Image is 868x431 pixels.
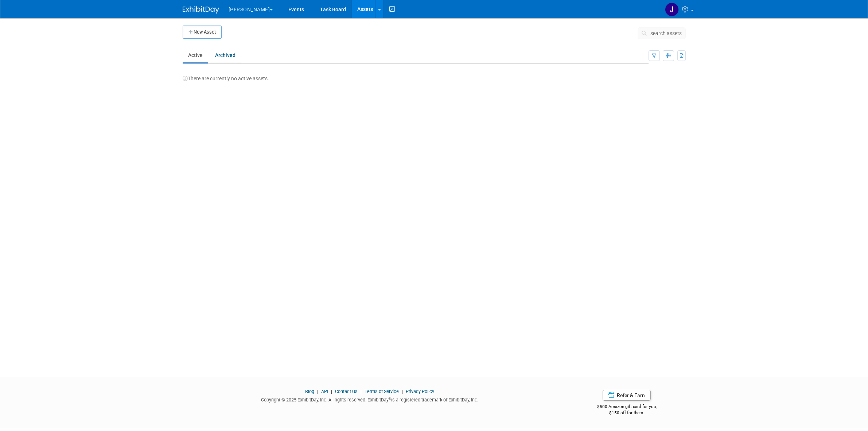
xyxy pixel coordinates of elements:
[321,389,328,394] a: API
[329,389,334,394] span: |
[315,389,320,394] span: |
[406,389,434,394] a: Privacy Policy
[210,48,241,62] a: Archived
[183,26,222,39] button: New Asset
[650,30,682,36] span: search assets
[638,27,686,39] button: search assets
[665,3,679,16] img: Justin Newborn
[389,396,391,400] sup: ®
[305,389,314,394] a: Blog
[603,390,651,401] a: Refer & Earn
[183,48,208,62] a: Active
[183,68,686,82] div: There are currently no active assets.
[568,410,686,416] div: $150 off for them.
[335,389,358,394] a: Contact Us
[568,399,686,416] div: $500 Amazon gift card for you,
[183,6,219,14] img: ExhibitDay
[359,389,363,394] span: |
[365,389,399,394] a: Terms of Service
[183,395,557,403] div: Copyright © 2025 ExhibitDay, Inc. All rights reserved. ExhibitDay is a registered trademark of Ex...
[400,389,405,394] span: |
